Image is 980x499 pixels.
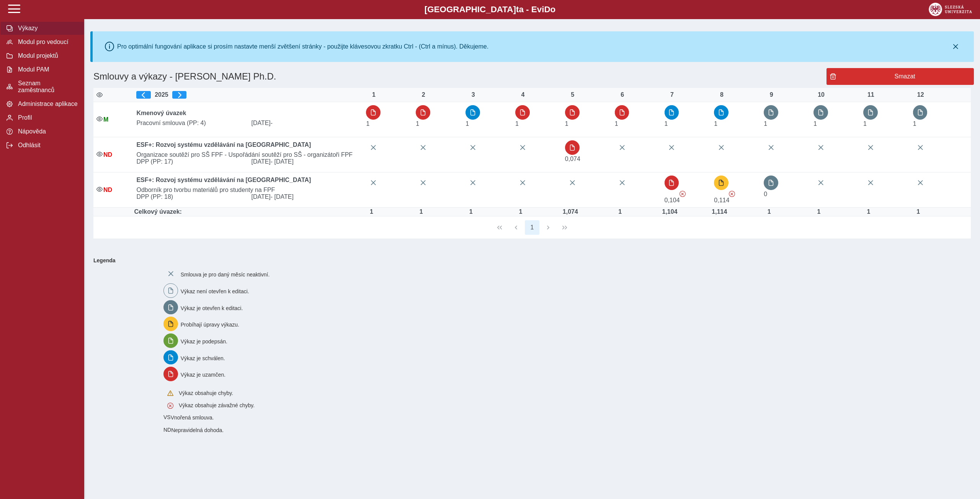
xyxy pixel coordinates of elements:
span: Údaje souhlasí s údaji v Magionu [103,116,108,123]
i: Smlouva je aktivní [96,116,103,122]
div: 12 [913,91,928,98]
div: 10 [813,91,829,98]
b: Legenda [90,254,968,267]
span: [DATE] [248,120,363,127]
div: Úvazek : 8 h / den. 40 h / týden. [463,208,479,215]
b: ESF+: Rozvoj systému vzdělávání na [GEOGRAPHIC_DATA] [136,141,311,148]
span: Smlouva je pro daný měsíc neaktivní. [181,271,270,278]
span: Výkazy [16,25,78,32]
div: 5 [565,91,580,98]
span: Výkaz obsahuje závažné chyby. [729,191,735,197]
span: Smlouva vnořená do kmene [163,427,171,433]
span: Probíhají úpravy výkazu. [181,322,239,328]
button: 1 [525,220,539,235]
div: 8 [714,91,729,98]
span: Výkaz je otevřen k editaci. [181,305,243,311]
div: Úvazek : 8 h / den. 40 h / týden. [364,208,379,215]
img: logo_web_su.png [929,3,972,16]
span: Úvazek : 8 h / den. 40 h / týden. [515,120,519,127]
span: - [DATE] [271,193,294,200]
span: Výkaz obsahuje závažné chyby. [179,402,255,408]
span: Odhlásit [16,142,78,149]
span: Smlouva vnořená do kmene [163,414,171,420]
span: [DATE] [248,193,363,200]
span: DPP (PP: 18) [133,193,248,200]
div: Úvazek : 8 h / den. 40 h / týden. [911,208,926,215]
i: Zobrazit aktivní / neaktivní smlouvy [96,92,103,98]
i: Smlouva je aktivní [96,186,103,192]
span: Úvazek : 8 h / den. 40 h / týden. [665,120,668,127]
span: Výkaz je uzamčen. [181,372,226,378]
div: 2025 [136,91,360,99]
div: Úvazek : 8,832 h / den. 44,16 h / týden. [662,208,678,215]
div: Úvazek : 8 h / den. 40 h / týden. [861,208,876,215]
span: Úvazek : 0,592 h / den. 2,96 h / týden. [565,156,580,162]
span: DPP (PP: 17) [133,158,248,165]
b: ESF+: Rozvoj systému vzdělávání na [GEOGRAPHIC_DATA] [136,177,311,183]
span: Nepravidelná dohoda [103,151,112,158]
span: Pracovní smlouva (PP: 4) [133,120,248,127]
b: [GEOGRAPHIC_DATA] a - Evi [23,5,957,15]
span: Výkaz obsahuje chyby. [179,390,233,396]
span: Úvazek : 8 h / den. 40 h / týden. [913,120,916,127]
span: Úvazek : 8 h / den. 40 h / týden. [416,120,419,127]
span: Výkaz obsahuje závažné chyby. [679,191,686,197]
span: o [550,5,556,14]
i: Smlouva je aktivní [96,151,103,157]
span: - [DATE] [271,158,294,165]
div: 9 [764,91,779,98]
div: 4 [515,91,531,98]
div: Úvazek : 8 h / den. 40 h / týden. [513,208,528,215]
b: Kmenový úvazek [136,110,186,116]
span: Úvazek : 0,912 h / den. 4,56 h / týden. [714,197,729,203]
span: Nepravidelná dohoda. [171,427,224,433]
span: Odborník pro tvorbu materiálů pro studenty na FPF [133,187,363,193]
span: Administrace aplikace [16,101,78,107]
h1: Smlouvy a výkazy - [PERSON_NAME] Ph.D. [90,68,826,85]
span: Úvazek : 8 h / den. 40 h / týden. [615,120,618,127]
span: Nepravidelná dohoda [103,187,112,193]
span: Nápověda [16,128,78,135]
div: Úvazek : 8,592 h / den. 42,96 h / týden. [563,208,578,215]
button: Smazat [826,68,974,85]
div: Úvazek : 8 h / den. 40 h / týden. [612,208,628,215]
span: D [544,5,550,14]
div: Úvazek : 8 h / den. 40 h / týden. [811,208,826,215]
div: 6 [615,91,630,98]
span: Úvazek : 8 h / den. 40 h / týden. [465,120,469,127]
span: - [271,120,273,126]
div: 3 [465,91,481,98]
div: Úvazek : 8,912 h / den. 44,56 h / týden. [712,208,727,215]
div: Úvazek : 8 h / den. 40 h / týden. [761,208,777,215]
span: Úvazek : 0,832 h / den. 4,16 h / týden. [665,197,680,203]
span: Úvazek : 8 h / den. 40 h / týden. [813,120,817,127]
span: Vnořená smlouva. [171,414,214,421]
span: Výkaz je schválen. [181,355,225,361]
span: Úvazek : 8 h / den. 40 h / týden. [565,120,568,127]
span: Profil [16,114,78,121]
span: Modul projektů [16,52,78,59]
span: Modul pro vedoucí [16,39,78,46]
span: Úvazek : [764,191,767,197]
div: 1 [366,91,381,98]
span: Úvazek : 8 h / den. 40 h / týden. [714,120,717,127]
span: Úvazek : 8 h / den. 40 h / týden. [863,120,867,127]
span: Výkaz není otevřen k editaci. [181,288,249,294]
div: Pro optimální fungování aplikace si prosím nastavte menší zvětšení stránky - použijte klávesovou ... [117,43,488,50]
div: Úvazek : 8 h / den. 40 h / týden. [413,208,429,215]
span: Modul PAM [16,66,78,73]
div: 11 [863,91,879,98]
span: Úvazek : 8 h / den. 40 h / týden. [366,120,369,127]
span: [DATE] [248,158,363,165]
td: Celkový úvazek: [133,208,363,216]
span: Smazat [839,73,970,80]
span: t [516,5,519,14]
div: 2 [416,91,431,98]
span: Úvazek : 8 h / den. 40 h / týden. [764,120,767,127]
span: Výkaz je podepsán. [181,338,227,345]
span: Seznam zaměstnanců [16,80,78,94]
div: 7 [665,91,680,98]
span: Organizace soutěží pro SŠ FPF - Uspořádání soutěží pro SŠ - organizátoři FPF [133,151,363,158]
